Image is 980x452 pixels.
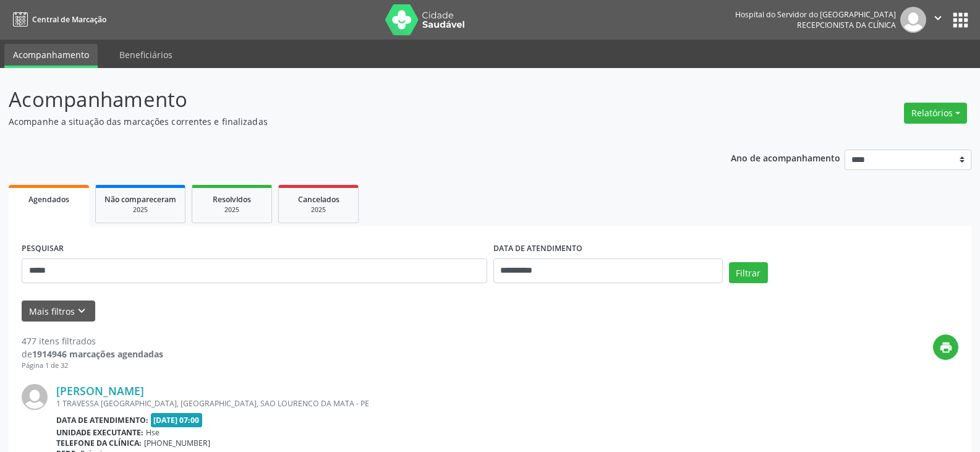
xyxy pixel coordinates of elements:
strong: 1914946 marcações agendadas [32,348,163,360]
span: Recepcionista da clínica [797,20,896,30]
button:  [926,7,950,33]
span: Resolvidos [213,194,251,205]
button: Mais filtroskeyboard_arrow_down [22,301,95,322]
img: img [22,384,48,410]
i:  [931,11,945,25]
span: [PHONE_NUMBER] [144,438,210,448]
div: 2025 [288,205,349,215]
p: Ano de acompanhamento [731,150,840,165]
button: apps [950,9,971,31]
a: Central de Marcação [9,9,106,30]
span: [DATE] 07:00 [151,413,203,427]
i: print [939,341,953,354]
div: de [22,348,163,360]
p: Acompanhe a situação das marcações correntes e finalizadas [9,115,683,128]
label: PESQUISAR [22,239,64,258]
span: Cancelados [298,194,339,205]
p: Acompanhamento [9,84,683,115]
img: img [900,7,926,33]
a: [PERSON_NAME] [56,384,144,398]
i: keyboard_arrow_down [75,304,88,318]
span: Central de Marcação [32,14,106,25]
div: 2025 [201,205,263,215]
div: Página 1 de 32 [22,360,163,371]
div: 477 itens filtrados [22,335,163,348]
b: Telefone da clínica: [56,438,142,448]
a: Acompanhamento [4,44,98,68]
button: Relatórios [904,103,967,124]
div: 2025 [104,205,176,215]
a: Beneficiários [111,44,181,66]
span: Agendados [28,194,69,205]
button: print [933,335,958,360]
div: Hospital do Servidor do [GEOGRAPHIC_DATA] [735,9,896,20]
span: Hse [146,427,160,438]
button: Filtrar [729,262,768,283]
label: DATA DE ATENDIMENTO [493,239,582,258]
b: Data de atendimento: [56,415,148,425]
div: 1 TRAVESSA [GEOGRAPHIC_DATA], [GEOGRAPHIC_DATA], SAO LOURENCO DA MATA - PE [56,398,773,409]
span: Não compareceram [104,194,176,205]
b: Unidade executante: [56,427,143,438]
